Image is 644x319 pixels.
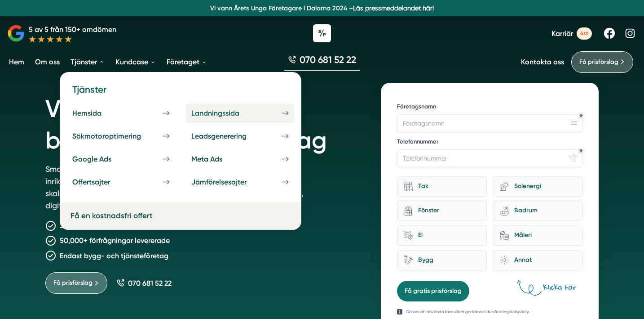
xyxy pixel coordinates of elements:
a: Meta Ads [186,149,294,169]
a: Om oss [33,50,62,73]
p: Endast bygg- och tjänsteföretag [60,250,168,261]
a: Företaget [165,50,209,73]
div: Leadsgenerering [191,132,268,140]
p: 50,000+ förfrågningar levererade [60,235,170,246]
span: 4st [577,27,592,40]
div: Sökmotoroptimering [72,132,163,140]
input: Telefonnummer [397,149,582,167]
p: 5 av 5 från 150+ omdömen [29,24,116,35]
a: Hem [7,50,26,73]
span: Få prisförslag [53,278,93,288]
label: Företagsnamn [397,103,582,112]
div: Google Ads [72,155,133,163]
a: Få prisförslag [571,51,633,73]
a: Få en kostnadsfri offert [71,211,152,220]
input: Företagsnamn [397,114,582,132]
a: Kundcase [114,50,158,73]
p: Smartproduktion är ett entreprenörsdrivet bolag som är specifikt inriktade mot att hjälpa bygg- o... [45,163,304,216]
span: 070 681 52 22 [128,279,172,288]
span: Karriär [551,29,573,38]
h1: Vi skapar tillväxt för bygg- och tjänsteföretag [45,83,359,163]
a: Hemsida [67,103,175,123]
a: Få prisförslag [45,272,107,294]
label: Telefonnummer [397,138,582,148]
div: Obligatoriskt [579,149,583,153]
a: Karriär 4st [551,27,592,40]
div: Obligatoriskt [579,114,583,117]
a: Tjänster [69,50,106,73]
p: Genom att använda formuläret godkänner du vår integritetspolicy. [406,309,529,315]
a: Offertsajter [67,172,175,192]
div: Landningssida [191,109,261,117]
a: Google Ads [67,149,175,169]
span: 070 681 52 22 [300,53,356,66]
p: Vi vann Årets Unga Företagare i Dalarna 2024 – [4,4,640,13]
a: Sökmotoroptimering [67,126,175,146]
a: 070 681 52 22 [284,53,360,71]
a: Kontakta oss [521,58,564,66]
a: Leadsgenerering [186,126,294,146]
div: Jämförelsesajter [191,178,268,186]
span: Få prisförslag [579,57,618,67]
div: Offertsajter [72,178,132,186]
div: Hemsida [72,109,123,117]
a: Läs pressmeddelandet här! [353,4,434,12]
a: 070 681 52 22 [116,279,172,288]
div: Meta Ads [191,155,244,163]
a: Landningssida [186,103,294,123]
button: Få gratis prisförslag [397,281,469,301]
a: Jämförelsesajter [186,172,294,192]
h4: Tjänster [67,83,294,103]
p: 350+ kunder nöjda kunder [60,220,146,231]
